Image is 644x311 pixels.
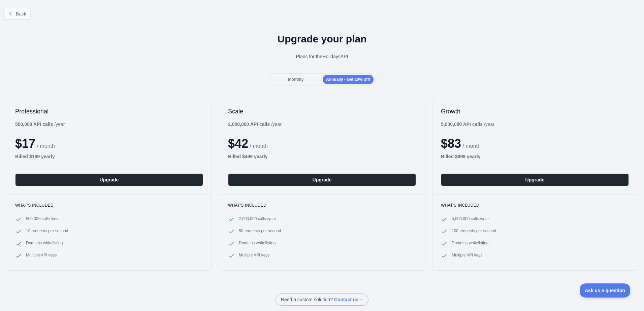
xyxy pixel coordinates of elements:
[228,121,282,128] div: / year
[228,107,416,115] h2: Scale
[441,121,494,128] div: / year
[580,283,631,298] iframe: Toggle Customer Support
[441,107,629,115] h2: Growth
[228,122,270,127] b: 2,000,000 API calls
[441,137,461,150] span: $ 83
[441,122,483,127] b: 5,000,000 API calls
